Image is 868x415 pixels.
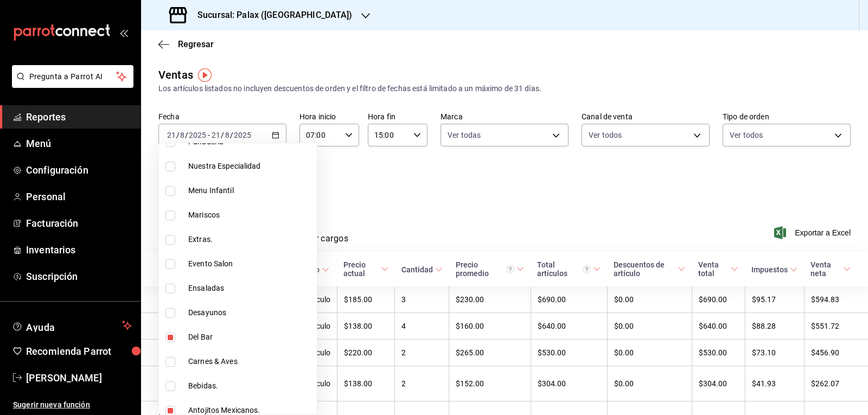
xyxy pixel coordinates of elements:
span: Mariscos [188,209,312,221]
span: Bebidas. [188,380,312,392]
span: Carnes & Aves [188,356,312,367]
span: Desayunos [188,307,312,318]
span: Menu Infantil [188,185,312,196]
img: Tooltip marker [198,68,212,82]
span: Evento Salon [188,258,312,270]
span: Ensaladas [188,283,312,294]
span: Del Bar [188,331,312,343]
span: Nuestra Especialidad [188,161,312,172]
span: Extras. [188,234,312,245]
